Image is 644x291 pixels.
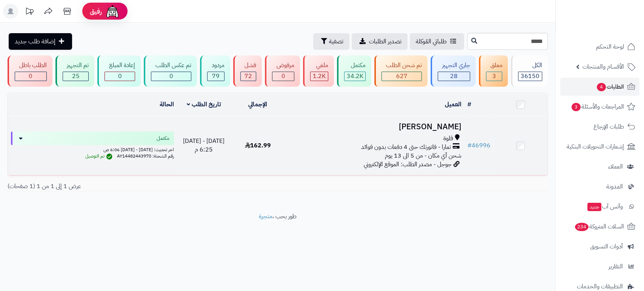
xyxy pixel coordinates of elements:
[450,72,458,81] span: 28
[486,61,503,70] div: معلق
[560,138,639,156] a: إشعارات التحويلات البنكية
[169,72,173,81] span: 0
[9,33,72,50] a: إضافة طلب جديد
[560,158,639,176] a: العملاء
[445,100,461,109] a: العميل
[571,103,581,112] span: 3
[396,72,407,81] span: 627
[369,37,401,46] span: تصدير الطلبات
[429,55,477,87] a: جاري التجهيز 28
[272,72,294,81] div: 0
[232,55,264,87] a: فشل 72
[438,61,470,70] div: جاري التجهيز
[245,141,271,150] span: 162.99
[72,72,80,81] span: 25
[241,72,256,81] div: 72
[335,55,373,87] a: مكتمل 34.2K
[310,61,328,70] div: ملغي
[560,217,639,236] a: السلات المتروكة234
[608,161,623,172] span: العملاء
[560,198,639,216] a: وآتس آبجديد
[105,4,120,19] img: ai-face.png
[560,118,639,136] a: طلبات الإرجاع
[575,223,589,231] span: 234
[382,72,421,81] div: 627
[105,72,135,81] div: 0
[313,33,349,50] button: تصفية
[381,61,422,70] div: تم شحن الطلب
[567,141,624,152] span: إشعارات التحويلات البنكية
[521,72,539,81] span: 36150
[352,33,407,50] a: تصدير الطلبات
[301,55,335,87] a: ملغي 1.2K
[486,72,502,81] div: 3
[560,38,639,56] a: لوحة التحكم
[151,61,191,70] div: تم عكس الطلب
[198,55,232,87] a: مردود 79
[364,160,452,169] span: جوجل - مصدر الطلب: الموقع الإلكتروني
[590,241,623,252] span: أدوات التسويق
[596,83,606,92] span: 4
[467,141,472,150] span: #
[85,153,114,159] span: تم التوصيل
[346,72,363,81] span: 34.2K
[2,182,278,191] div: عرض 1 إلى 1 من 1 (1 صفحات)
[259,212,272,221] a: متجرة
[560,257,639,276] a: التقارير
[63,61,89,70] div: تم التجهيز
[344,72,366,81] div: 34157
[11,145,174,153] div: اخر تحديث: [DATE] - [DATE] 6:06 ص
[587,201,623,212] span: وآتس آب
[29,72,32,81] span: 0
[467,100,471,109] a: #
[492,72,496,81] span: 3
[560,178,639,196] a: المدونة
[344,61,366,70] div: مكتمل
[560,98,639,116] a: المراجعات والأسئلة3
[105,61,135,70] div: إعادة المبلغ
[183,136,224,154] span: [DATE] - [DATE] 6:25 م
[583,61,624,72] span: الأقسام والمنتجات
[90,7,102,16] span: رفيق
[157,135,169,142] span: مكتمل
[609,261,623,272] span: التقارير
[593,121,624,132] span: طلبات الإرجاع
[385,151,461,160] span: شحن أي مكان - من 5 الى 13 يوم
[477,55,510,87] a: معلق 3
[207,72,224,81] div: 79
[142,55,198,87] a: تم عكس الطلب 0
[240,61,257,70] div: فشل
[410,33,464,50] a: طلباتي المُوكلة
[560,78,639,96] a: الطلبات4
[15,61,47,70] div: الطلب باطل
[160,100,174,109] a: الحالة
[20,4,39,21] a: تحديثات المنصة
[596,41,624,52] span: لوحة التحكم
[15,37,55,46] span: إضافة طلب جديد
[416,37,447,46] span: طلباتي المُوكلة
[574,221,624,232] span: السلات المتروكة
[63,72,89,81] div: 25
[593,15,637,31] img: logo-2.png
[207,61,224,70] div: مردود
[6,55,54,87] a: الطلب باطل 0
[118,72,122,81] span: 0
[509,55,549,87] a: الكل36150
[244,72,252,81] span: 72
[288,123,461,131] h3: [PERSON_NAME]
[560,237,639,256] a: أدوات التسويق
[596,81,624,92] span: الطلبات
[117,153,174,159] span: رقم الشحنة: AY14482443970
[151,72,191,81] div: 0
[54,55,96,87] a: تم التجهيز 25
[263,55,301,87] a: مرفوض 0
[187,100,221,109] a: تاريخ الطلب
[518,61,542,70] div: الكل
[313,72,326,81] span: 1.2K
[15,72,46,81] div: 0
[587,203,601,211] span: جديد
[310,72,328,81] div: 1159
[443,134,453,143] span: قلوة
[467,141,490,150] a: #46996
[373,55,429,87] a: تم شحن الطلب 627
